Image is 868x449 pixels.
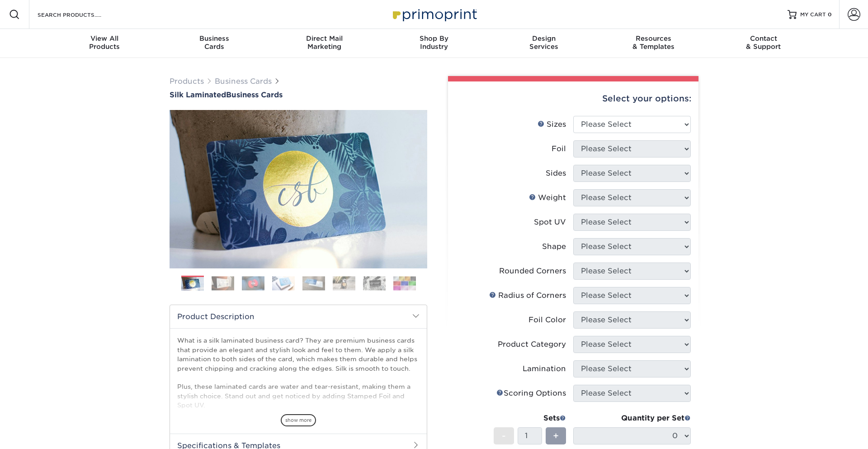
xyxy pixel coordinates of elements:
[573,413,691,424] div: Quantity per Set
[599,34,708,43] span: Resources
[50,29,160,58] a: View AllProducts
[302,276,325,290] img: Business Cards 05
[498,339,566,350] div: Product Category
[534,217,566,228] div: Spot UV
[363,276,386,290] img: Business Cards 07
[538,119,566,130] div: Sizes
[389,5,479,24] img: Primoprint
[170,305,427,328] h2: Product Description
[212,276,234,290] img: Business Cards 02
[170,91,226,99] span: Silk Laminated
[379,34,489,51] div: Industry
[552,143,566,154] div: Foil
[496,388,566,399] div: Scoring Options
[708,29,818,58] a: Contact& Support
[800,11,826,19] span: MY CART
[269,34,379,51] div: Marketing
[379,34,489,43] span: Shop By
[170,77,204,86] a: Products
[269,34,379,43] span: Direct Mail
[170,60,427,318] img: Silk Laminated 01
[828,11,832,18] span: 0
[379,29,489,58] a: Shop ByIndustry
[528,315,566,325] div: Foil Color
[599,29,708,58] a: Resources& Templates
[181,272,204,295] img: Business Cards 01
[489,34,599,51] div: Services
[499,266,566,277] div: Rounded Corners
[489,29,599,58] a: DesignServices
[269,29,379,58] a: Direct MailMarketing
[170,91,427,99] h1: Business Cards
[599,34,708,51] div: & Templates
[708,34,818,51] div: & Support
[50,34,160,51] div: Products
[160,29,269,58] a: BusinessCards
[160,34,269,43] span: Business
[489,34,599,43] span: Design
[215,77,272,86] a: Business Cards
[393,276,416,290] img: Business Cards 08
[50,34,160,43] span: View All
[529,192,566,203] div: Weight
[489,290,566,301] div: Radius of Corners
[272,276,295,290] img: Business Cards 04
[542,241,566,252] div: Shape
[281,414,316,426] span: show more
[170,91,427,99] a: Silk LaminatedBusiness Cards
[333,276,355,290] img: Business Cards 06
[502,429,506,443] span: -
[37,9,125,20] input: SEARCH PRODUCTS.....
[242,276,264,290] img: Business Cards 03
[455,81,691,116] div: Select your options:
[160,34,269,51] div: Cards
[708,34,818,43] span: Contact
[523,363,566,374] div: Lamination
[494,413,566,424] div: Sets
[546,168,566,179] div: Sides
[553,429,559,443] span: +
